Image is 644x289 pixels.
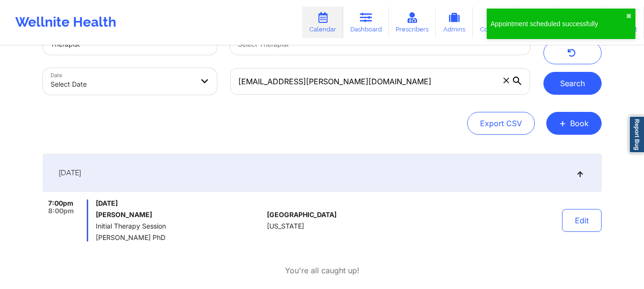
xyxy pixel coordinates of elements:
a: Coaches [473,7,512,38]
span: Initial Therapy Session [96,222,263,230]
span: [PERSON_NAME] PhD [96,234,263,241]
p: You're all caught up! [285,265,359,276]
button: Export CSV [467,112,535,135]
span: [DATE] [96,199,263,207]
span: [US_STATE] [267,222,304,230]
span: 7:00pm [48,199,73,207]
button: Edit [562,209,602,232]
div: Appointment scheduled successfully [491,19,626,29]
a: Prescribers [389,7,436,38]
span: + [559,120,566,126]
button: close [626,12,632,20]
a: Calendar [302,7,343,38]
span: 8:00pm [48,207,74,215]
button: +Book [546,112,602,135]
span: [GEOGRAPHIC_DATA] [267,211,337,219]
div: Select Date [51,74,194,95]
h6: [PERSON_NAME] [96,211,263,219]
span: [DATE] [59,168,81,178]
a: Dashboard [343,7,389,38]
input: Search by patient email [230,68,530,95]
a: Admins [436,7,473,38]
button: Search [543,72,602,95]
a: Report Bug [629,116,644,153]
